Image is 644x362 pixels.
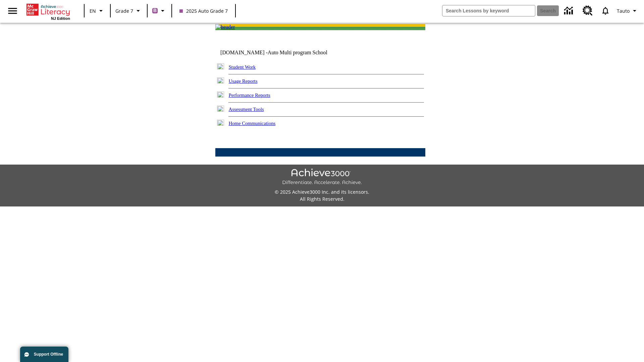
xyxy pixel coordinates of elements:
a: Usage Reports [229,78,258,84]
input: search field [442,5,535,16]
span: NJ Edition [51,16,70,20]
img: plus.gif [217,120,224,126]
span: Support Offline [34,352,63,357]
span: Tauto [617,7,630,14]
button: Boost Class color is purple. Change class color [150,5,169,17]
span: EN [90,7,96,14]
a: Resource Center, Will open in new tab [579,2,597,20]
a: Assessment Tools [229,107,264,112]
a: Notifications [597,2,614,19]
button: Profile/Settings [614,5,641,17]
td: [DOMAIN_NAME] - [220,50,344,56]
img: header [215,24,235,30]
button: Open side menu [3,1,22,21]
span: B [153,6,157,15]
a: Performance Reports [229,93,270,98]
button: Grade: Grade 7, Select a grade [113,5,145,17]
img: plus.gif [217,77,224,83]
span: Grade 7 [115,7,133,14]
button: Support Offline [20,347,68,362]
a: Data Center [560,2,579,20]
img: plus.gif [217,106,224,112]
nobr: Auto Multi program School [268,50,327,55]
div: Home [26,2,70,20]
a: Home Communications [229,121,276,126]
span: 2025 Auto Grade 7 [179,7,228,14]
img: plus.gif [217,63,224,69]
img: Achieve3000 Differentiate Accelerate Achieve [282,169,362,186]
a: Student Work [229,64,256,70]
button: Language: EN, Select a language [87,5,108,17]
img: plus.gif [217,92,224,98]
